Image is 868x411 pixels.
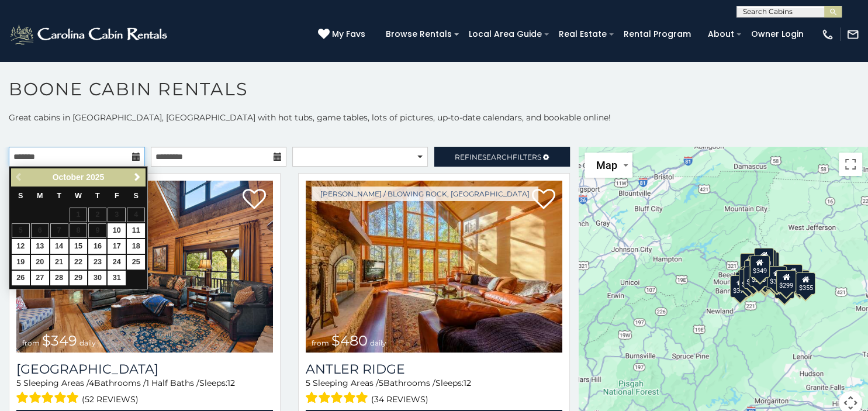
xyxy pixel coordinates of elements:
span: Refine Filters [455,153,541,161]
a: 31 [108,271,126,285]
a: 15 [70,239,88,254]
span: daily [79,339,96,347]
a: RefineSearchFilters [434,147,570,167]
span: Search [482,153,513,161]
a: 30 [88,271,106,285]
a: 18 [127,239,145,254]
span: Saturday [134,192,139,200]
a: Antler Ridge from $480 daily [306,181,562,353]
span: $349 [42,332,77,349]
span: Next [133,172,142,182]
div: $225 [748,264,768,286]
span: 4 [89,378,94,388]
div: $325 [738,269,758,291]
span: Wednesday [75,192,82,200]
a: 29 [70,271,88,285]
div: $299 [776,270,796,292]
span: 12 [464,378,471,388]
span: 5 [306,378,310,388]
a: About [702,25,740,43]
span: from [312,339,329,347]
div: $250 [759,252,779,274]
button: Toggle fullscreen view [839,153,862,176]
span: daily [370,339,386,347]
div: $349 [749,255,769,278]
a: 16 [88,239,106,254]
div: Sleeping Areas / Bathrooms / Sleeps: [306,377,562,407]
a: 12 [12,239,30,254]
a: 19 [12,255,30,270]
a: 25 [127,255,145,270]
span: My Favs [332,28,365,40]
span: $480 [331,332,368,349]
a: [PERSON_NAME] / Blowing Rock, [GEOGRAPHIC_DATA] [312,186,538,201]
a: 20 [31,255,49,270]
span: from [22,339,40,347]
a: Rental Program [618,25,697,43]
a: Next [130,170,144,185]
a: 22 [70,255,88,270]
span: 5 [16,378,21,388]
span: Tuesday [57,192,61,200]
a: 17 [108,239,126,254]
div: Sleeping Areas / Bathrooms / Sleeps: [16,377,273,407]
a: 28 [50,271,68,285]
span: Map [596,159,617,171]
div: $255 [756,250,776,272]
span: October [53,172,84,182]
div: $355 [796,272,815,295]
a: Antler Ridge [306,361,562,377]
a: 23 [88,255,106,270]
button: Change map style [585,153,632,178]
div: $395 [743,267,763,289]
a: 13 [31,239,49,254]
a: 21 [50,255,68,270]
span: (52 reviews) [82,392,139,407]
a: 10 [108,223,126,238]
span: 2025 [86,172,104,182]
a: Browse Rentals [380,25,458,43]
a: 26 [12,271,30,285]
span: 1 Half Baths / [146,378,199,388]
a: 27 [31,271,49,285]
img: White-1-2.png [9,23,171,46]
span: 12 [227,378,235,388]
span: Thursday [95,192,100,200]
a: Real Estate [553,25,613,43]
div: $635 [739,253,759,275]
span: (34 reviews) [371,392,428,407]
div: $380 [767,266,787,288]
span: Friday [115,192,119,200]
div: $375 [729,275,749,298]
h3: Diamond Creek Lodge [16,361,273,377]
img: phone-regular-white.png [821,28,834,41]
a: Local Area Guide [463,25,548,43]
span: Sunday [18,192,23,200]
a: My Favs [318,28,368,41]
a: [GEOGRAPHIC_DATA] [16,361,273,377]
span: 5 [379,378,383,388]
span: Monday [37,192,43,200]
a: Owner Login [745,25,810,43]
div: $320 [754,248,774,270]
img: Antler Ridge [306,181,562,353]
a: 24 [108,255,126,270]
img: mail-regular-white.png [846,28,859,41]
div: $930 [783,264,803,286]
a: Add to favorites [532,188,555,212]
a: 11 [127,223,145,238]
a: 14 [50,239,68,254]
